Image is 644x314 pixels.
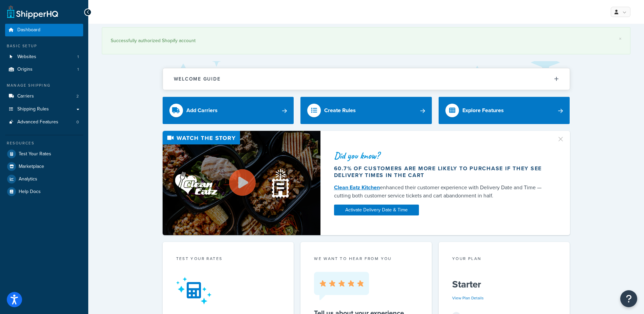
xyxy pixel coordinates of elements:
a: Dashboard [5,24,83,36]
a: Activate Delivery Date & Time [334,205,419,215]
a: Origins1 [5,63,83,76]
p: we want to hear from you [314,256,418,262]
li: Carriers [5,90,83,103]
div: Test your rates [176,256,280,263]
span: 0 [76,119,79,125]
span: Dashboard [17,27,40,33]
a: × [619,36,622,41]
div: Add Carriers [186,106,218,115]
div: enhanced their customer experience with Delivery Date and Time — cutting both customer service ti... [334,184,549,200]
a: Advanced Features0 [5,116,83,128]
div: 60.7% of customers are more likely to purchase if they see delivery times in the cart [334,165,549,179]
span: 2 [76,93,79,99]
a: Help Docs [5,186,83,198]
img: Video thumbnail [163,131,320,235]
div: Your Plan [452,256,556,263]
a: Test Your Rates [5,148,83,160]
a: Add Carriers [163,97,294,124]
h5: Starter [452,279,556,290]
span: Advanced Features [17,119,58,125]
a: View Plan Details [452,295,484,301]
div: Create Rules [324,106,356,115]
h2: Welcome Guide [174,76,221,82]
span: Shipping Rules [17,106,49,112]
span: Carriers [17,93,34,99]
a: Analytics [5,173,83,185]
span: Origins [17,67,33,72]
div: Resources [5,140,83,146]
a: Websites1 [5,51,83,63]
span: 1 [77,54,79,60]
div: Explore Features [462,106,504,115]
span: 1 [77,67,79,72]
span: Help Docs [19,189,41,195]
button: Welcome Guide [163,68,570,90]
button: Open Resource Center [620,290,637,307]
span: Analytics [19,176,37,182]
a: Shipping Rules [5,103,83,116]
div: Did you know? [334,151,549,160]
span: Websites [17,54,36,60]
div: Manage Shipping [5,83,83,88]
li: Websites [5,51,83,63]
div: Basic Setup [5,43,83,49]
div: Successfully authorized Shopify account [111,36,622,46]
span: Marketplace [19,164,44,170]
a: Carriers2 [5,90,83,103]
a: Clean Eatz Kitchen [334,184,380,191]
li: Advanced Features [5,116,83,128]
li: Origins [5,63,83,76]
a: Explore Features [439,97,570,124]
a: Create Rules [300,97,432,124]
a: Marketplace [5,160,83,173]
span: Test Your Rates [19,151,51,157]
